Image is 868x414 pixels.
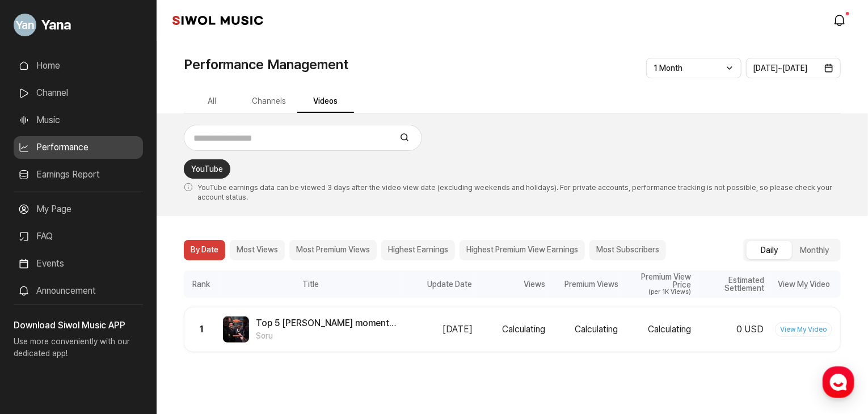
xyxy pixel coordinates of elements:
button: Highest Earnings [381,240,455,260]
div: [DATE] [406,323,472,336]
div: Premium Views [549,271,622,298]
a: My Page [14,198,143,221]
span: 1 Month [654,64,682,73]
button: Daily [747,241,792,259]
a: Music [14,109,143,132]
h1: Performance Management [184,54,348,75]
p: YouTube earnings data can be viewed 3 days after the video view date (excluding weekends and holi... [184,176,841,205]
input: Search for videos [188,130,391,146]
span: Messages [94,337,128,347]
a: Home [3,320,75,348]
a: Performance [14,136,143,159]
div: Estimated Settlement [695,271,768,298]
span: Yana [41,15,71,35]
button: Most Views [230,240,285,260]
a: Announcement [14,280,143,302]
a: modal.notifications [829,9,852,32]
button: Most Subscribers [589,240,666,260]
button: Monthly [792,241,837,259]
a: Messages [75,320,146,348]
div: Views [476,271,549,298]
button: Channels [241,91,297,113]
span: Top 5 [PERSON_NAME] moments I still think about [256,316,399,330]
div: Rank [184,271,219,298]
a: Events [14,252,143,275]
div: performance [184,271,841,352]
div: Calculating [479,323,545,336]
button: Highest Premium View Earnings [460,240,585,260]
span: Soru [256,330,399,342]
button: [DATE]~[DATE] [746,58,841,78]
a: Earnings Report [14,163,143,186]
a: YouTube [184,159,230,179]
a: Channel [14,82,143,104]
a: Go to My Profile [14,9,143,41]
button: Videos [297,91,354,113]
div: Calculating [552,323,618,336]
div: Premium View Price [625,273,692,289]
div: Update Date [403,271,476,298]
div: Title [219,271,403,298]
div: 0 USD [698,323,764,336]
div: Calculating [625,323,691,336]
a: View My Video [775,322,832,337]
span: Settings [168,337,196,346]
button: All [184,91,241,113]
span: Home [29,337,49,346]
h3: Download Siwol Music APP [14,319,143,332]
a: Settings [146,320,218,348]
div: (per 1K Views) [625,289,692,295]
button: By Date [184,240,225,260]
p: Use more conveniently with our dedicated app! [14,332,143,369]
a: Home [14,54,143,77]
span: [DATE] ~ [DATE] [753,64,808,73]
div: View My Video [768,271,841,298]
img: Video Thumbnail Image [223,316,249,343]
a: FAQ [14,225,143,248]
button: Most Premium Views [289,240,377,260]
span: 1 [200,324,204,335]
